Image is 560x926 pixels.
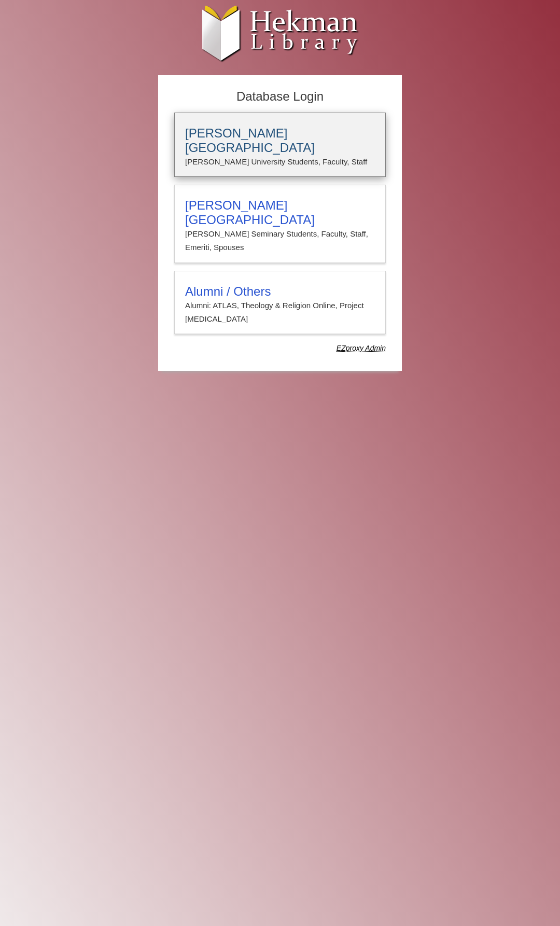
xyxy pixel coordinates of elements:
h3: [PERSON_NAME][GEOGRAPHIC_DATA] [185,198,375,227]
a: [PERSON_NAME][GEOGRAPHIC_DATA][PERSON_NAME] Seminary Students, Faculty, Staff, Emeriti, Spouses [174,185,386,263]
a: [PERSON_NAME][GEOGRAPHIC_DATA][PERSON_NAME] University Students, Faculty, Staff [174,113,386,177]
dfn: Use Alumni login [337,344,386,352]
p: [PERSON_NAME] Seminary Students, Faculty, Staff, Emeriti, Spouses [185,227,375,255]
h2: Database Login [169,86,391,107]
h3: Alumni / Others [185,284,375,299]
summary: Alumni / OthersAlumni: ATLAS, Theology & Religion Online, Project [MEDICAL_DATA] [185,284,375,326]
p: [PERSON_NAME] University Students, Faculty, Staff [185,155,375,169]
p: Alumni: ATLAS, Theology & Religion Online, Project [MEDICAL_DATA] [185,299,375,326]
h3: [PERSON_NAME][GEOGRAPHIC_DATA] [185,126,375,155]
